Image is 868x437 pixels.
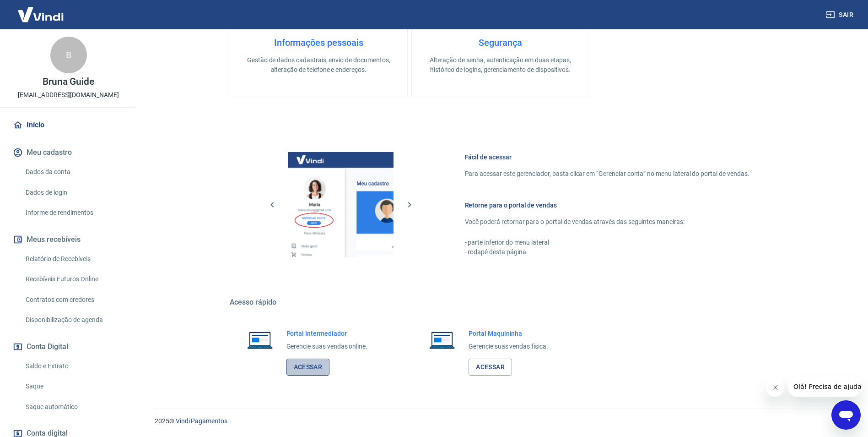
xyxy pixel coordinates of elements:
p: Você poderá retornar para o portal de vendas através das seguintes maneiras: [465,217,749,227]
a: Relatório de Recebíveis [22,250,126,268]
button: Sair [824,6,857,23]
a: Acessar [469,359,512,376]
div: B [50,37,87,73]
img: Imagem da dashboard mostrando o botão de gerenciar conta na sidebar no lado esquerdo [288,152,394,257]
p: Gerencie suas vendas online. [286,342,368,351]
a: Dados de login [22,183,126,202]
button: Meu cadastro [11,142,126,163]
img: Vindi [11,0,70,28]
h6: Retorne para o portal de vendas [465,201,749,210]
span: Olá! Precisa de ajuda? [5,6,77,14]
iframe: Botão para abrir a janela de mensagens [831,400,861,430]
p: - parte inferior do menu lateral [465,238,749,247]
a: Informe de rendimentos [22,203,126,222]
a: Saldo e Extrato [22,357,126,376]
img: Imagem de um notebook aberto [423,329,461,351]
p: 2025 © [155,416,846,426]
a: Disponibilização de agenda [22,311,126,329]
iframe: Mensagem da empresa [788,377,861,397]
a: Vindi Pagamentos [176,417,227,425]
h6: Portal Intermediador [286,329,368,338]
a: Saque automático [22,398,126,416]
h5: Acesso rápido [230,298,771,307]
h6: Fácil de acessar [465,153,749,162]
iframe: Fechar mensagem [766,378,784,397]
button: Conta Digital [11,337,126,357]
h4: Informações pessoais [245,37,393,48]
h6: Portal Maquininha [469,329,548,338]
p: Para acessar este gerenciador, basta clicar em “Gerenciar conta” no menu lateral do portal de ven... [465,169,749,179]
p: Alteração de senha, autenticação em duas etapas, histórico de logins, gerenciamento de dispositivos. [426,55,574,75]
h4: Segurança [426,37,574,48]
a: Contratos com credores [22,290,126,309]
a: Acessar [286,359,330,376]
a: Recebíveis Futuros Online [22,270,126,289]
button: Meus recebíveis [11,229,126,250]
p: Gerencie suas vendas física. [469,342,548,351]
p: Bruna Guide [43,77,94,87]
a: Início [11,115,126,135]
p: [EMAIL_ADDRESS][DOMAIN_NAME] [18,90,119,100]
p: - rodapé desta página [465,247,749,257]
a: Saque [22,377,126,396]
img: Imagem de um notebook aberto [241,329,279,351]
a: Dados da conta [22,163,126,181]
p: Gestão de dados cadastrais, envio de documentos, alteração de telefone e endereços. [245,55,393,75]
